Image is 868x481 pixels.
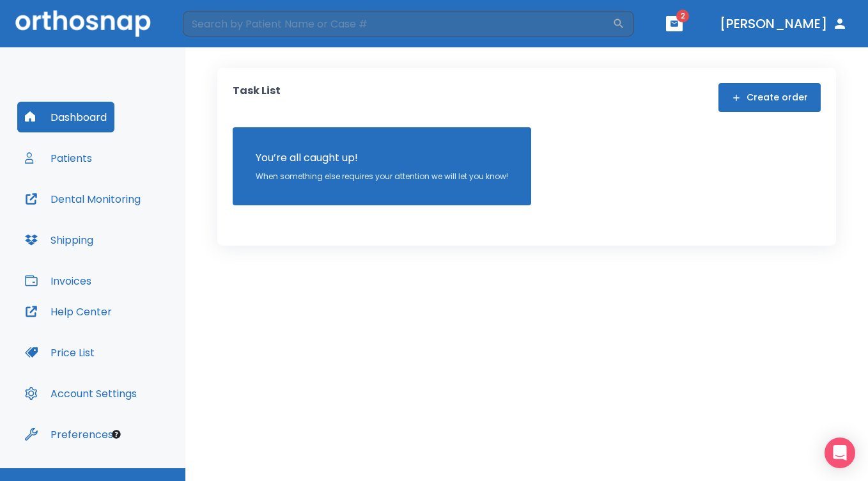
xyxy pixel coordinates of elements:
button: [PERSON_NAME] [715,12,853,35]
button: Create order [718,83,821,112]
button: Dashboard [17,102,114,132]
button: Price List [17,337,102,368]
p: You’re all caught up! [256,150,508,166]
div: Open Intercom Messenger [825,438,855,468]
button: Invoices [17,265,99,296]
button: Patients [17,143,100,173]
p: Task List [233,83,281,112]
p: When something else requires your attention we will let you know! [256,171,508,182]
button: Shipping [17,225,101,255]
div: Tooltip anchor [111,429,122,440]
input: Search by Patient Name or Case # [183,11,612,36]
button: Account Settings [17,378,144,409]
span: 2 [676,10,689,22]
button: Dental Monitoring [17,184,148,214]
img: Orthosnap [15,10,151,36]
button: Help Center [17,296,120,327]
button: Preferences [17,419,121,450]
